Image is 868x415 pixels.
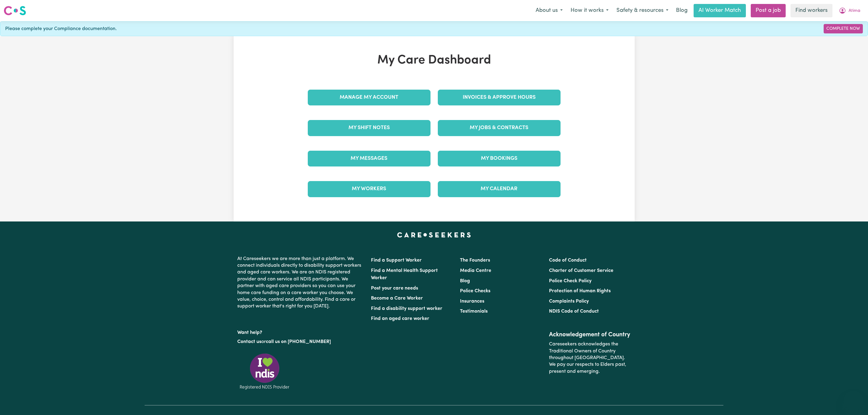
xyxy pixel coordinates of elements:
img: Careseekers logo [4,5,26,16]
p: At Careseekers we are more than just a platform. We connect individuals directly to disability su... [237,253,364,312]
span: Atima [849,8,860,14]
p: Want help? [237,327,364,336]
a: My Calendar [438,181,561,197]
a: Code of Conduct [549,258,587,263]
a: Find a Mental Health Support Worker [371,268,438,280]
a: Careseekers home page [397,232,471,237]
a: Insurances [460,299,484,304]
a: Testimonials [460,309,488,314]
a: My Shift Notes [308,120,431,136]
button: About us [532,4,567,17]
h1: My Care Dashboard [304,53,564,68]
a: My Bookings [438,151,561,166]
button: Safety & resources [612,4,672,17]
p: or [237,336,364,348]
a: Complaints Policy [549,299,589,304]
a: Contact us [237,339,261,344]
a: Post your care needs [371,286,418,291]
img: Registered NDIS provider [237,352,292,390]
a: Become a Care Worker [371,296,423,301]
span: Please complete your Compliance documentation. [5,25,117,33]
button: My Account [835,4,864,17]
p: Careseekers acknowledges the Traditional Owners of Country throughout [GEOGRAPHIC_DATA]. We pay o... [549,338,631,377]
iframe: Button to launch messaging window, conversation in progress [844,391,863,410]
a: Find workers [791,4,832,17]
a: Post a job [751,4,786,17]
a: AI Worker Match [694,4,746,17]
a: Find a Support Worker [371,258,422,263]
a: Complete Now [824,24,863,33]
a: The Founders [460,258,490,263]
a: Find a disability support worker [371,306,442,311]
a: Invoices & Approve Hours [438,90,561,105]
a: My Messages [308,151,431,166]
a: call us on [PHONE_NUMBER] [266,339,331,344]
button: How it works [567,4,612,17]
a: My Jobs & Contracts [438,120,561,136]
a: Police Checks [460,289,490,293]
a: Manage My Account [308,90,431,105]
h2: Acknowledgement of Country [549,331,631,338]
a: Blog [672,4,691,17]
a: Protection of Human Rights [549,289,611,293]
a: NDIS Code of Conduct [549,309,599,314]
a: Careseekers logo [4,4,26,18]
a: Media Centre [460,268,491,273]
a: Find an aged care worker [371,316,429,321]
a: Police Check Policy [549,279,592,283]
a: Blog [460,279,470,283]
a: Charter of Customer Service [549,268,613,273]
a: My Workers [308,181,431,197]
